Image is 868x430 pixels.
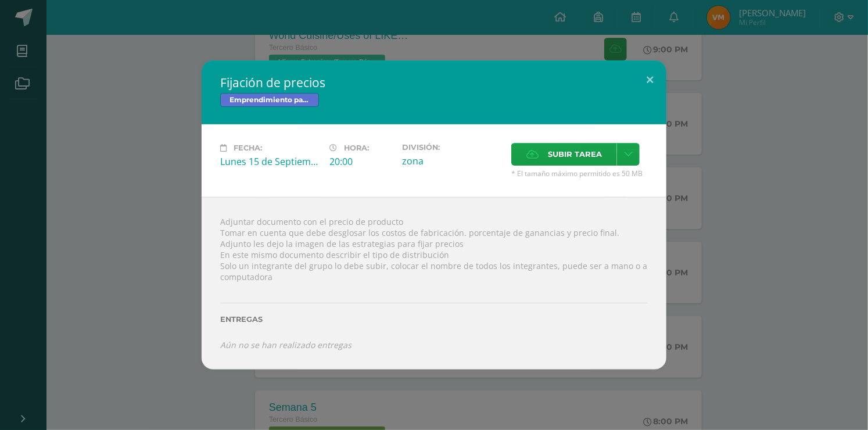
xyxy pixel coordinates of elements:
[402,143,502,152] label: División:
[220,93,319,107] span: Emprendimiento para la Productividad
[220,315,648,324] label: Entregas
[548,144,602,165] span: Subir tarea
[511,169,648,178] span: * El tamaño máximo permitido es 50 MB
[220,339,351,350] i: Aún no se han realizado entregas
[202,197,666,370] div: Adjuntar documento con el precio de producto Tomar en cuenta que debe desglosar los costos de fab...
[344,144,369,152] span: Hora:
[234,144,262,152] span: Fecha:
[402,155,502,167] div: zona
[329,155,393,168] div: 20:00
[220,155,320,168] div: Lunes 15 de Septiembre
[633,60,666,100] button: Close (Esc)
[220,74,648,91] h2: Fijación de precios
